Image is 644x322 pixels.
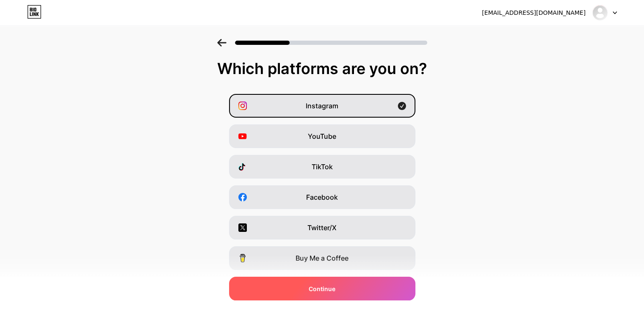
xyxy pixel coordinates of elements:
span: Buy Me a Coffee [296,253,348,263]
span: Facebook [306,192,338,202]
span: Continue [309,284,335,293]
span: TikTok [312,162,333,172]
div: [EMAIL_ADDRESS][DOMAIN_NAME] [482,8,586,17]
span: Twitter/X [307,223,337,233]
span: Instagram [306,101,338,111]
img: Galihrestu N [592,5,608,21]
div: Which platforms are you on? [8,60,636,77]
span: YouTube [308,131,336,141]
